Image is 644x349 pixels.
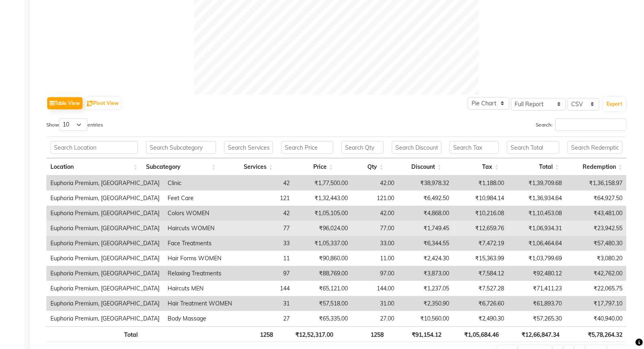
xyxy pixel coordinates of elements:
[398,191,453,206] td: ₹6,492.50
[566,191,627,206] td: ₹64,927.50
[508,236,566,251] td: ₹1,06,464.64
[398,176,453,191] td: ₹38,978.32
[164,236,240,251] td: Face Treatments
[508,281,566,296] td: ₹71,411.23
[453,236,508,251] td: ₹7,472.19
[398,236,453,251] td: ₹6,344.55
[164,206,240,221] td: Colors WOMEN
[164,251,240,266] td: Hair Forms WOMEN
[392,141,441,154] input: Search Discount
[453,251,508,266] td: ₹15,363.99
[566,236,627,251] td: ₹57,480.30
[240,296,294,311] td: 31
[453,221,508,236] td: ₹12,659.76
[445,158,503,176] th: Tax: activate to sort column ascending
[508,176,566,191] td: ₹1,39,709.68
[563,158,627,176] th: Redemption: activate to sort column ascending
[46,281,164,296] td: Euphoria Premium, [GEOGRAPHIC_DATA]
[47,97,83,109] button: Table View
[352,221,399,236] td: 77.00
[164,296,240,311] td: Hair Treatment WOMEN
[164,176,240,191] td: Clinic
[46,191,164,206] td: Euphoria Premium, [GEOGRAPHIC_DATA]
[341,141,384,154] input: Search Qty
[46,326,142,342] th: Total
[294,251,352,266] td: ₹90,860.00
[164,266,240,281] td: Relaxing Treatments
[568,141,623,154] input: Search Redemption
[566,311,627,326] td: ₹40,940.00
[398,311,453,326] td: ₹10,560.00
[508,221,566,236] td: ₹1,06,934.31
[240,191,294,206] td: 121
[281,141,333,154] input: Search Price
[508,206,566,221] td: ₹1,10,453.08
[294,266,352,281] td: ₹88,769.00
[59,118,87,131] select: Showentries
[398,206,453,221] td: ₹4,868.00
[508,296,566,311] td: ₹61,893.70
[46,176,164,191] td: Euphoria Premium, [GEOGRAPHIC_DATA]
[46,221,164,236] td: Euphoria Premium, [GEOGRAPHIC_DATA]
[46,158,142,176] th: Location: activate to sort column ascending
[277,326,337,342] th: ₹12,52,317.00
[294,191,352,206] td: ₹1,32,443.00
[240,311,294,326] td: 27
[398,281,453,296] td: ₹1,237.05
[352,281,399,296] td: 144.00
[566,176,627,191] td: ₹1,36,158.97
[566,206,627,221] td: ₹43,481.00
[445,326,503,342] th: ₹1,05,684.46
[566,281,627,296] td: ₹22,065.75
[398,266,453,281] td: ₹3,873.00
[352,311,399,326] td: 27.00
[46,236,164,251] td: Euphoria Premium, [GEOGRAPHIC_DATA]
[240,266,294,281] td: 97
[50,141,138,154] input: Search Location
[453,206,508,221] td: ₹10,216.08
[46,251,164,266] td: Euphoria Premium, [GEOGRAPHIC_DATA]
[164,221,240,236] td: Haircuts WOMEN
[85,97,121,109] button: Pivot View
[453,311,508,326] td: ₹2,490.30
[294,236,352,251] td: ₹1,05,337.00
[566,266,627,281] td: ₹42,762.00
[508,266,566,281] td: ₹92,480.12
[507,141,559,154] input: Search Total
[240,251,294,266] td: 11
[566,221,627,236] td: ₹23,942.55
[294,296,352,311] td: ₹57,518.00
[294,221,352,236] td: ₹96,024.00
[240,236,294,251] td: 33
[240,176,294,191] td: 42
[536,118,627,131] label: Search:
[453,266,508,281] td: ₹7,584.12
[294,311,352,326] td: ₹65,335.00
[566,296,627,311] td: ₹17,797.10
[224,141,273,154] input: Search Services
[240,281,294,296] td: 144
[220,326,277,342] th: 1258
[46,206,164,221] td: Euphoria Premium, [GEOGRAPHIC_DATA]
[503,158,563,176] th: Total: activate to sort column ascending
[164,191,240,206] td: Feet Care
[46,118,103,131] label: Show entries
[46,296,164,311] td: Euphoria Premium, [GEOGRAPHIC_DATA]
[164,311,240,326] td: Body Massage
[453,296,508,311] td: ₹6,726.60
[453,281,508,296] td: ₹7,527.28
[563,326,627,342] th: ₹5,78,264.32
[352,176,399,191] td: 42.00
[220,158,277,176] th: Services: activate to sort column ascending
[398,296,453,311] td: ₹2,350.90
[240,206,294,221] td: 42
[294,281,352,296] td: ₹65,121.00
[503,326,563,342] th: ₹12,66,847.34
[508,191,566,206] td: ₹1,36,934.64
[240,221,294,236] td: 77
[277,158,337,176] th: Price: activate to sort column ascending
[87,101,93,107] img: pivot.png
[566,251,627,266] td: ₹3,080.20
[508,311,566,326] td: ₹57,265.30
[453,176,508,191] td: ₹1,188.00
